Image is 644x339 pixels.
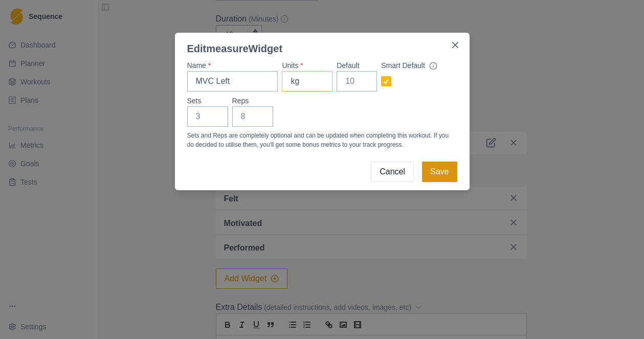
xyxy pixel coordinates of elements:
button: Save [422,162,457,182]
input: kg [282,71,332,92]
header: Edit measure Widget [175,33,470,56]
div: Smart Default [381,60,451,71]
p: Sets and Reps are completely optional and can be updated when completing this workout. If you do ... [187,131,457,149]
input: 10 [337,71,377,92]
input: 8 [232,106,273,127]
label: Reps [232,96,267,106]
label: Name [187,60,272,71]
input: 3 [187,106,228,127]
input: Bench press [187,71,278,92]
label: Sets [187,96,222,106]
label: Units [282,60,326,71]
label: Default [337,60,371,71]
button: Cancel [371,162,414,182]
button: Close [447,37,463,53]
